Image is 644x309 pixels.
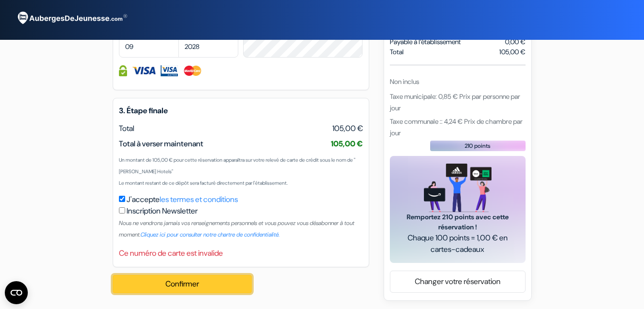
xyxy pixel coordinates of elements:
button: CMP-Widget öffnen [5,281,28,304]
a: les termes et conditions [160,194,238,204]
img: Visa Electron [161,65,178,76]
img: Master Card [183,65,202,76]
label: Inscription Newsletter [127,205,198,217]
span: Total [390,47,404,57]
img: Information de carte de crédit entièrement encryptée et sécurisée [119,65,127,76]
button: Confirmer [113,275,252,293]
img: gift_card_hero_new.png [424,164,492,212]
img: AubergesDeJeunesse.com [12,5,131,31]
span: 105,00 € [331,139,363,149]
a: Changer votre réservation [390,273,525,291]
span: Taxe communale :: 4,24 € Prix de chambre par jour [390,117,523,137]
span: 105,00 € [332,123,363,134]
span: Remportez 210 points avec cette réservation ! [401,212,514,232]
label: J'accepte [127,194,238,205]
small: Nous ne vendrons jamais vos renseignements personnels et vous pouvez vous désabonner à tout moment. [119,219,354,238]
h5: 3. Étape finale [119,106,363,115]
span: 210 points [465,142,491,150]
span: Total à verser maintenant [119,139,203,149]
div: Non inclus [390,77,526,87]
a: Cliquez ici pour consulter notre chartre de confidentialité. [141,231,280,238]
span: 0,00 € [505,37,526,46]
span: Taxe municipale: 0,85 € Prix par personne par jour [390,92,520,112]
small: Le montant restant de ce dépôt sera facturé directement par l'établissement. [119,180,288,186]
span: 105,00 € [499,47,526,57]
span: Payable à l’établissement [390,37,461,47]
div: Ce numéro de carte est invalide [119,248,363,259]
span: Chaque 100 points = 1,00 € en cartes-cadeaux [401,232,514,255]
small: Un montant de 105,00 € pour cette réservation apparaîtra sur votre relevé de carte de crédit sous... [119,157,355,175]
img: Visa [132,65,156,76]
span: Total [119,123,134,133]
